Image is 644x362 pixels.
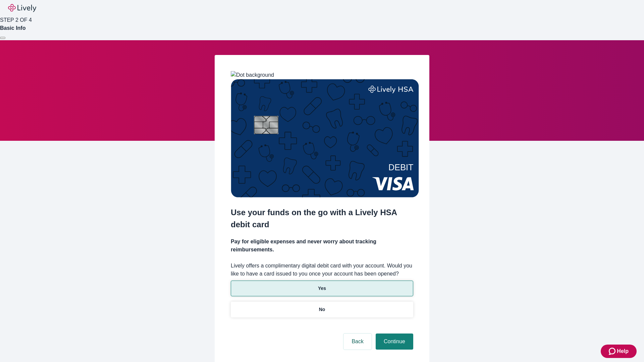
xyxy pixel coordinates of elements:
[601,345,637,358] button: Zendesk support iconHelp
[319,306,325,313] p: No
[231,302,413,317] button: No
[231,79,419,197] img: Debit card
[231,71,274,79] img: Dot background
[609,347,617,355] svg: Zendesk support icon
[8,4,36,12] img: Lively
[376,334,413,350] button: Continue
[231,206,413,231] h2: Use your funds on the go with a Lively HSA debit card
[231,238,413,254] h4: Pay for eligible expenses and never worry about tracking reimbursements.
[231,262,413,278] label: Lively offers a complimentary digital debit card with your account. Would you like to have a card...
[318,285,326,292] p: Yes
[343,334,372,350] button: Back
[231,281,413,296] button: Yes
[617,347,629,355] span: Help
